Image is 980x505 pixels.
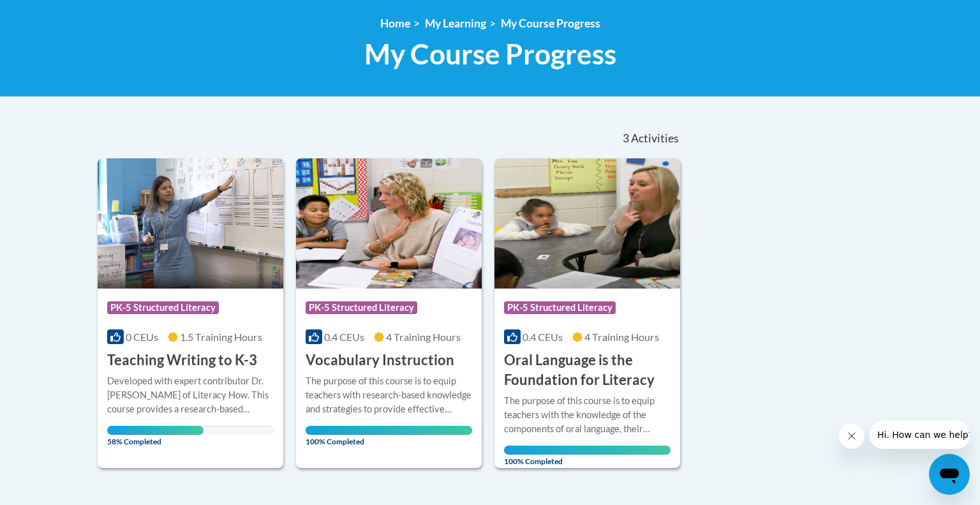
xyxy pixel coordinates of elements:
span: 58% Completed [107,426,204,446]
span: 1.5 Training Hours [180,331,262,343]
span: 100% Completed [504,446,671,466]
span: 0.4 CEUs [523,331,563,343]
iframe: Button to launch messaging window [929,454,970,495]
img: Course Logo [98,158,283,289]
div: Your progress [306,426,472,435]
span: PK-5 Structured Literacy [306,301,417,314]
span: Activities [631,132,679,146]
h3: Oral Language is the Foundation for Literacy [504,350,671,390]
div: Your progress [504,446,671,455]
a: Home [380,17,410,30]
span: PK-5 Structured Literacy [107,301,219,314]
span: 3 [623,132,629,146]
a: Course LogoPK-5 Structured Literacy0.4 CEUs4 Training Hours Oral Language is the Foundation for L... [494,158,680,467]
div: Your progress [107,426,204,435]
a: Course LogoPK-5 Structured Literacy0.4 CEUs4 Training Hours Vocabulary InstructionThe purpose of ... [296,158,482,467]
a: Course LogoPK-5 Structured Literacy0 CEUs1.5 Training Hours Teaching Writing to K-3Developed with... [98,158,283,467]
div: The purpose of this course is to equip teachers with the knowledge of the components of oral lang... [504,394,671,436]
h3: Vocabulary Instruction [306,350,454,370]
iframe: Message from company [870,421,970,449]
div: Developed with expert contributor Dr. [PERSON_NAME] of Literacy How. This course provides a resea... [107,374,274,416]
h3: Teaching Writing to K-3 [107,350,257,370]
span: My Course Progress [364,37,616,71]
span: 100% Completed [306,426,472,446]
span: 0.4 CEUs [324,331,364,343]
div: The purpose of this course is to equip teachers with research-based knowledge and strategies to p... [306,374,472,416]
img: Course Logo [296,158,482,289]
span: 4 Training Hours [584,331,659,343]
span: 0 CEUs [126,331,158,343]
span: PK-5 Structured Literacy [504,301,616,314]
span: 4 Training Hours [386,331,461,343]
span: Hi. How can we help? [8,9,103,19]
iframe: Close message [839,423,865,449]
a: My Learning [425,17,486,30]
a: My Course Progress [501,17,600,30]
img: Course Logo [494,158,680,289]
